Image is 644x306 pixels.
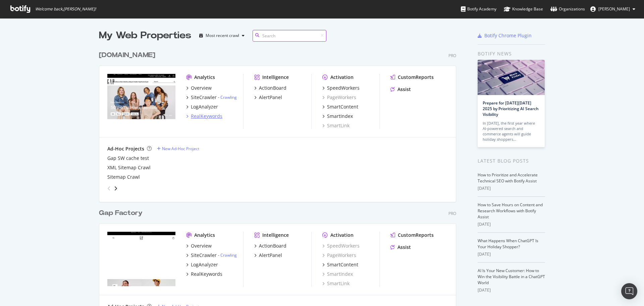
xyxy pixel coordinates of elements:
div: RealKeywords [191,271,222,277]
div: LogAnalyzer [191,261,218,268]
div: Assist [397,86,411,93]
button: [PERSON_NAME] [585,4,641,14]
img: Gapfactory.com [107,232,175,286]
a: RealKeywords [186,271,222,277]
a: Botify Chrome Plugin [478,32,532,39]
span: Janette Fuentes [598,6,630,12]
a: SiteCrawler- Crawling [186,94,237,101]
a: SmartLink [322,280,350,287]
a: PageWorkers [322,94,356,101]
a: Assist [390,244,411,251]
div: CustomReports [398,74,434,81]
div: Pro [448,211,456,216]
div: [DATE] [478,185,545,191]
a: AlertPanel [254,252,282,259]
div: Open Intercom Messenger [621,283,637,299]
div: [DOMAIN_NAME] [99,50,155,60]
a: SmartContent [322,103,358,110]
div: In [DATE], the first year where AI-powered search and commerce agents will guide holiday shoppers… [483,121,540,142]
a: Gap Factory [99,208,145,218]
div: Latest Blog Posts [478,157,545,165]
div: Most recent crawl [206,34,239,38]
div: Overview [191,243,212,249]
a: Overview [186,85,212,91]
img: Prepare for Black Friday 2025 by Prioritizing AI Search Visibility [478,60,545,95]
button: Most recent crawl [197,30,247,41]
a: SpeedWorkers [322,243,360,249]
div: SiteCrawler [191,94,217,101]
div: Ad-Hoc Projects [107,145,144,152]
a: Gap SW cache test [107,155,149,162]
div: Overview [191,85,212,91]
div: Botify Academy [461,6,496,12]
div: - [218,94,237,100]
div: ActionBoard [259,85,286,91]
a: Sitemap Crawl [107,174,140,180]
div: SmartContent [327,261,358,268]
div: Knowledge Base [504,6,543,12]
div: Assist [397,244,411,251]
a: PageWorkers [322,252,356,259]
div: CustomReports [398,232,434,238]
div: ActionBoard [259,243,286,249]
div: LogAnalyzer [191,103,218,110]
a: New Ad-Hoc Project [157,146,199,151]
span: Welcome back, [PERSON_NAME] ! [35,6,96,12]
a: SmartIndex [322,113,353,120]
a: Overview [186,243,212,249]
a: SiteCrawler- Crawling [186,252,237,259]
a: CustomReports [390,74,434,81]
div: SmartIndex [327,113,353,120]
div: - [218,252,237,258]
a: AlertPanel [254,94,282,101]
div: Activation [330,232,354,238]
input: Search [253,30,326,42]
a: LogAnalyzer [186,103,218,110]
a: Crawling [220,94,237,100]
div: Botify Chrome Plugin [484,32,532,39]
div: angle-left [105,183,113,194]
div: Activation [330,74,354,81]
div: AlertPanel [259,252,282,259]
div: [DATE] [478,251,545,257]
div: Intelligence [262,232,289,238]
img: Gap.com [107,74,175,128]
div: Intelligence [262,74,289,81]
a: CustomReports [390,232,434,238]
a: SpeedWorkers [322,85,360,91]
div: Pro [448,53,456,58]
a: [DOMAIN_NAME] [99,50,158,60]
div: angle-right [113,185,118,192]
a: SmartLink [322,122,350,129]
div: [DATE] [478,221,545,227]
div: SiteCrawler [191,252,217,259]
div: RealKeywords [191,113,222,120]
div: [DATE] [478,287,545,293]
a: RealKeywords [186,113,222,120]
div: Gap Factory [99,208,143,218]
a: SmartContent [322,261,358,268]
div: Analytics [194,74,215,81]
div: My Web Properties [99,29,191,42]
div: Botify news [478,50,545,57]
a: AI Is Your New Customer: How to Win the Visibility Battle in a ChatGPT World [478,268,545,286]
a: LogAnalyzer [186,261,218,268]
a: What Happens When ChatGPT Is Your Holiday Shopper? [478,238,538,250]
div: SpeedWorkers [327,85,360,91]
a: XML Sitemap Crawl [107,164,151,171]
div: AlertPanel [259,94,282,101]
a: SmartIndex [322,271,353,277]
a: Prepare for [DATE][DATE] 2025 by Prioritizing AI Search Visibility [483,100,539,117]
a: Crawling [220,252,237,258]
div: Analytics [194,232,215,238]
div: New Ad-Hoc Project [162,146,199,151]
a: ActionBoard [254,243,286,249]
